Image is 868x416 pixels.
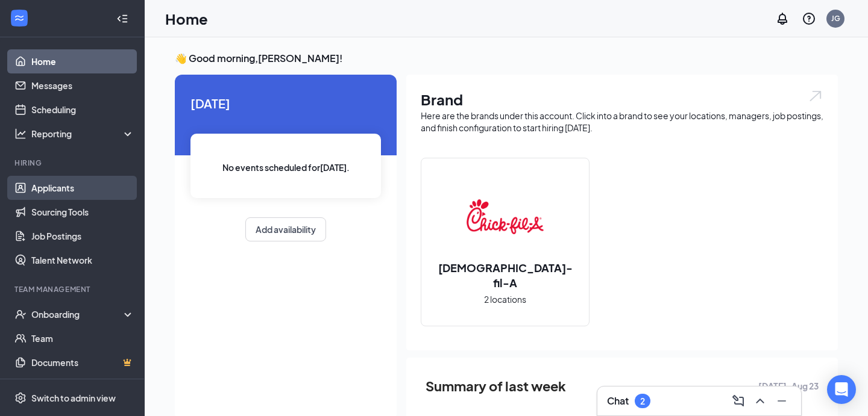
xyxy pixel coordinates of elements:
span: [DATE] [190,94,381,113]
svg: UserCheck [14,308,27,320]
a: Applicants [31,176,134,200]
a: DocumentsCrown [31,350,134,374]
a: Talent Network [31,248,134,272]
h3: 👋 Good morning, [PERSON_NAME] ! [175,52,838,65]
img: open.6027fd2a22e1237b5b06.svg [808,89,823,103]
a: Home [31,49,134,73]
h1: Home [165,8,208,29]
a: Job Postings [31,224,134,248]
div: JG [831,13,840,23]
svg: WorkstreamLogo [13,12,25,24]
img: Chick-fil-A [467,178,544,255]
div: Hiring [14,158,132,168]
div: Team Management [14,284,132,294]
button: Add availability [245,217,326,241]
a: SurveysCrown [31,374,134,399]
a: Sourcing Tools [31,200,134,224]
a: Team [31,326,134,350]
svg: Minimize [775,394,789,408]
h2: [DEMOGRAPHIC_DATA]-fil-A [421,260,589,290]
svg: Collapse [116,13,128,25]
svg: Notifications [775,11,790,26]
span: Summary of last week [426,376,566,397]
h1: Brand [421,89,823,110]
svg: Settings [14,392,27,404]
div: Open Intercom Messenger [827,375,856,404]
span: [DATE] - Aug 23 [758,379,819,393]
svg: ChevronUp [753,394,767,408]
div: 2 [640,396,645,406]
a: Messages [31,73,134,98]
a: Scheduling [31,98,134,122]
div: Reporting [31,128,135,140]
button: Minimize [772,391,791,411]
h3: Chat [607,394,629,408]
svg: Analysis [14,128,27,140]
div: Here are the brands under this account. Click into a brand to see your locations, managers, job p... [421,110,823,134]
svg: ComposeMessage [731,394,746,408]
svg: QuestionInfo [802,11,816,26]
div: Switch to admin view [31,392,116,404]
span: 2 locations [484,293,526,306]
span: No events scheduled for [DATE] . [222,161,350,174]
div: Onboarding [31,308,124,320]
button: ChevronUp [750,391,770,411]
button: ComposeMessage [729,391,748,411]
